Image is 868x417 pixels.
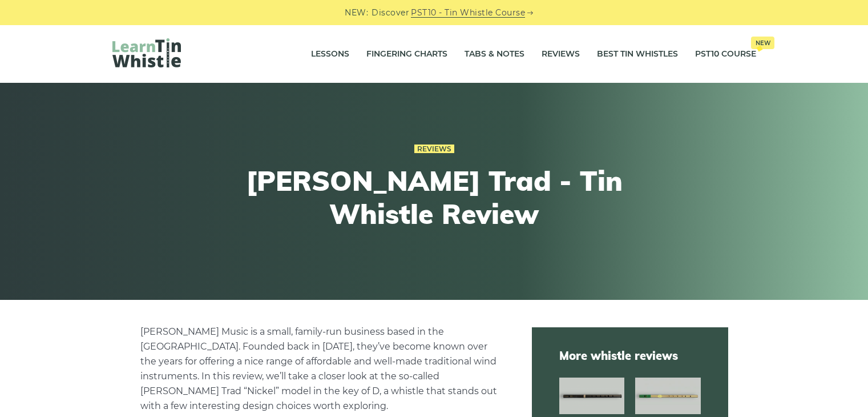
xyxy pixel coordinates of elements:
[559,348,701,364] span: More whistle reviews
[311,40,349,69] a: Lessons
[112,38,181,67] img: LearnTinWhistle.com
[414,145,454,154] a: Reviews
[695,40,756,69] a: PST10 CourseNew
[597,40,678,69] a: Best Tin Whistles
[224,165,644,230] h1: [PERSON_NAME] Trad - Tin Whistle Review
[140,324,504,414] p: [PERSON_NAME] Music is a small, family-run business based in the [GEOGRAPHIC_DATA]. Founded back ...
[559,378,624,414] img: Dixon DX005 tin whistle full front view
[465,40,524,69] a: Tabs & Notes
[366,40,447,69] a: Fingering Charts
[635,378,700,414] img: Feadog brass tin whistle full front view
[542,40,580,69] a: Reviews
[751,37,774,49] span: New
